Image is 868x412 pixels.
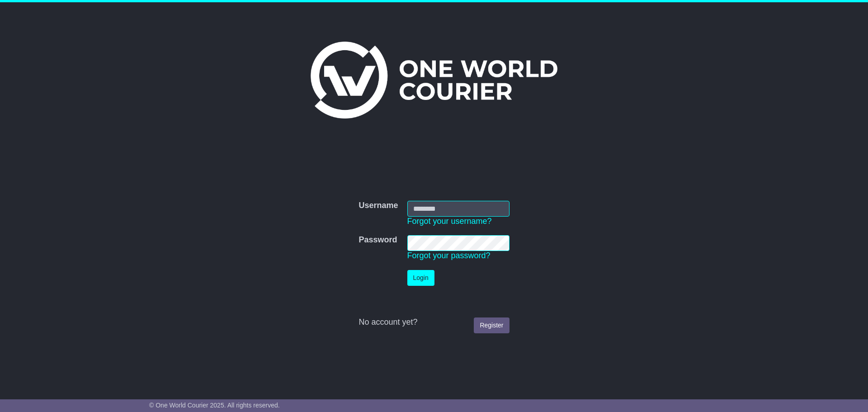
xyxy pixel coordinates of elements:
label: Username [359,201,398,211]
a: Forgot your password? [407,251,491,260]
label: Password [359,235,397,245]
div: No account yet? [359,317,509,327]
a: Register [474,317,509,333]
span: © One World Courier 2025. All rights reserved. [149,402,280,409]
img: One World [311,42,557,118]
button: Login [407,270,434,286]
a: Forgot your username? [407,217,492,226]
